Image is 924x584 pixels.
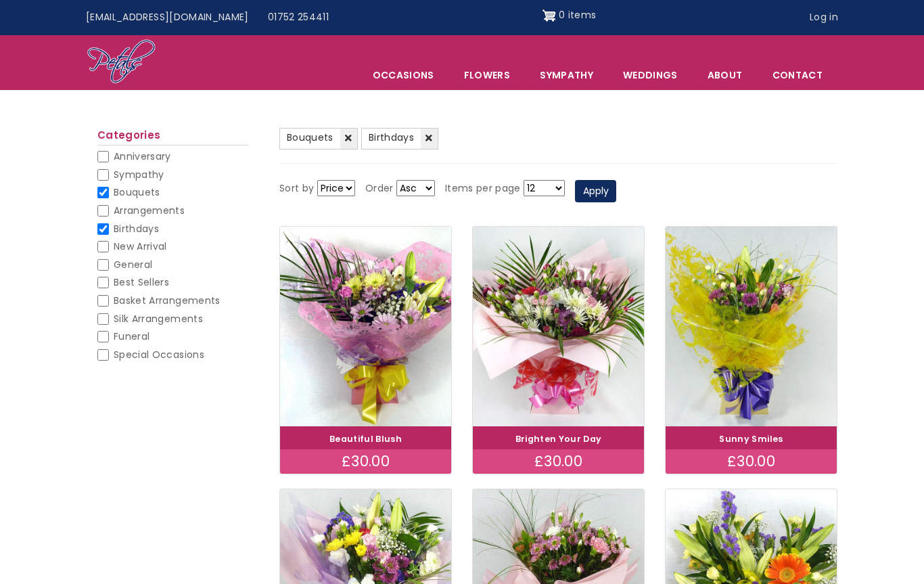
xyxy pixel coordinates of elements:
[287,131,333,144] span: Bouquets
[365,181,394,197] label: Order
[280,227,451,426] img: Beautiful Blush
[114,258,152,271] span: General
[542,5,556,26] img: Shopping cart
[76,5,258,30] a: [EMAIL_ADDRESS][DOMAIN_NAME]
[114,330,149,343] span: Funeral
[719,433,783,445] a: Sunny Smiles
[329,433,402,445] a: Beautiful Blush
[800,5,848,30] a: Log in
[445,181,521,197] label: Items per page
[542,5,597,26] a: Shopping cart 0 items
[97,129,248,145] h2: Categories
[450,61,524,89] a: Flowers
[693,61,757,89] a: About
[361,128,438,150] a: Birthdays
[473,227,644,426] img: Brighten Your Day
[114,150,171,163] span: Anniversary
[758,61,837,89] a: Contact
[114,222,159,235] span: Birthdays
[114,275,169,289] span: Best Sellers
[666,227,837,426] img: Sunny Smiles
[114,294,221,307] span: Basket Arrangements
[280,449,451,474] div: £30.00
[114,204,185,217] span: Arrangements
[114,312,203,325] span: Silk Arrangements
[515,433,602,445] a: Brighten Your Day
[559,8,596,22] span: 0 items
[279,181,314,197] label: Sort by
[114,168,164,181] span: Sympathy
[279,128,358,150] a: Bouquets
[575,180,616,203] button: Apply
[87,39,156,86] img: Home
[666,449,837,474] div: £30.00
[114,185,160,199] span: Bouquets
[114,240,167,253] span: New Arrival
[609,61,692,89] span: Weddings
[114,348,204,361] span: Special Occasions
[369,131,414,144] span: Birthdays
[258,5,338,30] a: 01752 254411
[359,61,448,89] span: Occasions
[473,449,644,474] div: £30.00
[526,61,607,89] a: Sympathy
